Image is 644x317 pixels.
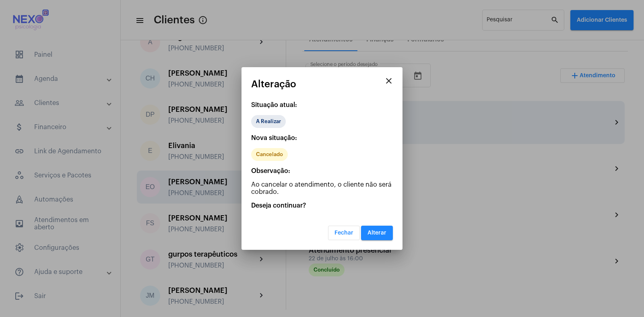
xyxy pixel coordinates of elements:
[334,230,353,236] span: Fechar
[367,230,386,236] span: Alterar
[251,181,393,196] p: Ao cancelar o atendimento, o cliente não será cobrado.
[384,76,394,86] mat-icon: close
[251,101,393,109] p: Situação atual:
[251,134,393,142] p: Nova situação:
[328,226,360,240] button: Fechar
[361,226,393,240] button: Alterar
[251,202,393,209] p: Deseja continuar?
[251,79,296,89] span: Alteração
[251,167,393,175] p: Observação:
[251,148,288,161] mat-chip: Cancelado
[251,115,286,128] mat-chip: A Realizar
